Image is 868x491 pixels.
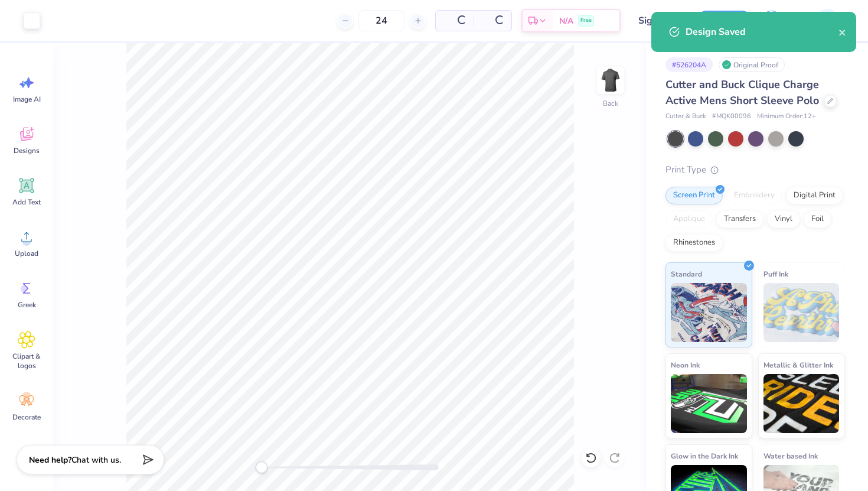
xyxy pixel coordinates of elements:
input: Untitled Design [629,9,687,32]
span: Greek [18,300,36,310]
input: – – [358,10,404,31]
span: Neon Ink [671,359,700,371]
img: Baylor Lawson [815,9,839,32]
span: Upload [15,249,38,258]
span: Clipart & logos [7,352,46,370]
span: N/A [559,15,573,27]
span: Glow in the Dark Ink [671,450,738,462]
div: Accessibility label [256,461,267,473]
a: BL [797,9,844,32]
img: Neon Ink [671,374,747,433]
span: Decorate [12,412,41,422]
span: Water based Ink [763,450,818,462]
div: Design Saved [686,25,838,39]
span: Designs [14,146,40,155]
span: Add Text [12,197,41,207]
img: Metallic & Glitter Ink [763,374,840,433]
span: Metallic & Glitter Ink [763,359,833,371]
button: close [838,25,847,39]
strong: Need help? [29,454,71,466]
span: Image AI [13,95,41,104]
span: Free [580,17,592,25]
span: Chat with us. [71,454,121,466]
